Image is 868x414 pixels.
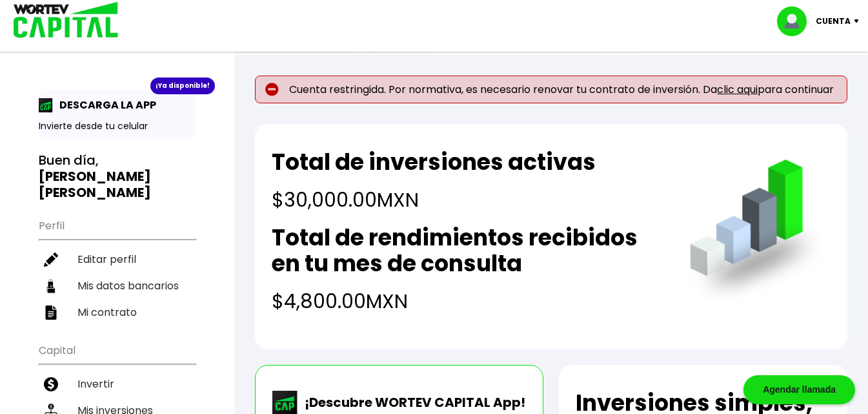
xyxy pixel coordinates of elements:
span: Cuenta restringida. Por normativa, es necesario renovar tu contrato de inversión. Da para continuar [289,83,834,96]
a: clic aqui [717,82,758,97]
a: Invertir [39,371,196,397]
img: contrato-icon.f2db500c.svg [44,305,58,320]
a: Mis datos bancarios [39,273,196,299]
b: [PERSON_NAME] [PERSON_NAME] [39,167,151,202]
h4: $4,800.00 MXN [272,287,663,316]
img: error-circle.027baa21.svg [265,83,279,96]
img: app-icon [39,98,53,112]
div: Agendar llamada [743,375,855,404]
img: datos-icon.10cf9172.svg [44,279,58,293]
img: icon-down [851,19,868,23]
h2: Total de rendimientos recibidos en tu mes de consulta [272,225,663,276]
h4: $30,000.00 MXN [272,185,596,214]
h3: Buen día, [39,152,196,201]
p: Cuenta [816,12,851,31]
h2: Total de inversiones activas [272,149,596,175]
div: ¡Ya disponible! [150,78,215,94]
img: profile-image [777,6,816,36]
p: Invierte desde tu celular [39,119,196,133]
a: Mi contrato [39,299,196,326]
img: invertir-icon.b3b967d7.svg [44,377,58,391]
img: grafica.516fef24.png [684,160,831,306]
p: DESCARGA LA APP [53,97,156,113]
ul: Perfil [39,211,196,326]
img: wortev-capital-app-icon [272,391,298,414]
img: editar-icon.952d3147.svg [44,253,58,267]
p: ¡Descubre WORTEV CAPITAL App! [298,393,525,412]
a: Editar perfil [39,246,196,273]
